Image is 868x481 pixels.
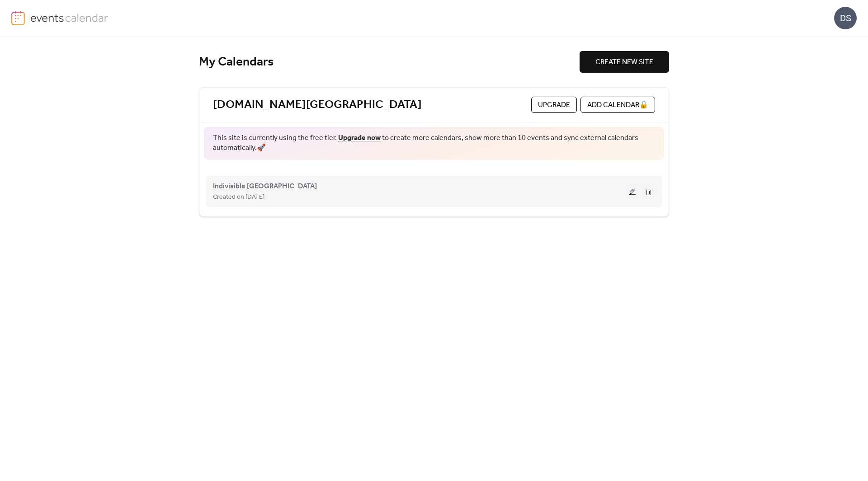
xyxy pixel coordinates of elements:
div: DS [834,7,857,29]
span: This site is currently using the free tier. to create more calendars, show more than 10 events an... [213,133,655,154]
img: logo-type [30,11,108,24]
div: My Calendars [199,54,580,70]
span: Indivisible [GEOGRAPHIC_DATA] [213,181,317,192]
a: Indivisible [GEOGRAPHIC_DATA] [213,184,317,189]
img: logo [11,11,25,25]
span: CREATE NEW SITE [595,57,653,68]
button: Upgrade [531,97,577,113]
a: [DOMAIN_NAME][GEOGRAPHIC_DATA] [213,98,422,112]
button: CREATE NEW SITE [580,51,669,73]
span: Created on [DATE] [213,192,264,203]
a: Upgrade now [338,131,381,145]
span: Upgrade [538,100,570,111]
